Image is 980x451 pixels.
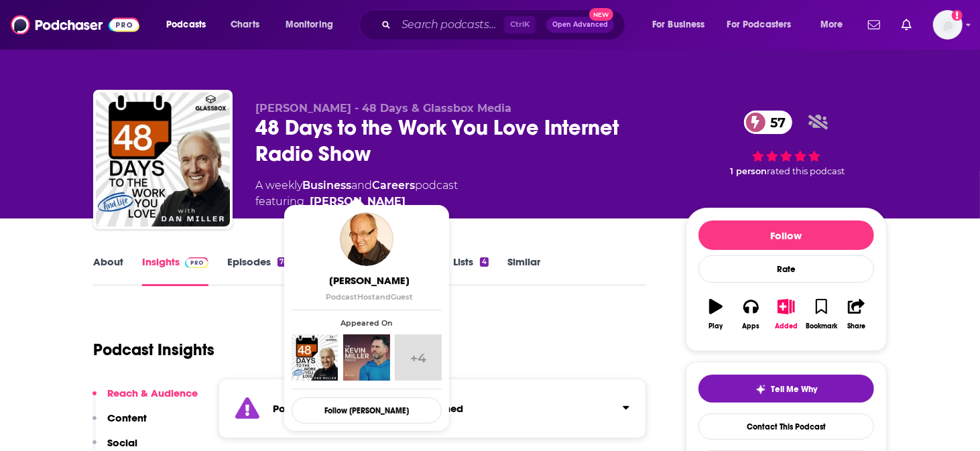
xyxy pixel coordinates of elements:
button: open menu [643,14,722,36]
div: 57 1 personrated this podcast [686,102,887,186]
span: For Business [652,15,705,34]
span: Open Advanced [552,21,608,28]
span: For Podcasters [727,15,792,34]
button: Play [698,290,733,338]
span: rated this podcast [767,166,845,176]
a: About [93,255,123,286]
a: Similar [507,255,540,286]
span: 1 person [730,166,767,176]
a: Business [302,179,351,192]
button: Bookmark [804,290,839,338]
a: Contact This Podcast [698,413,874,440]
span: Logged in as TESSWOODSPR [933,10,963,40]
img: Dan Miller [340,212,393,266]
div: 783 [278,257,294,267]
span: and [375,292,391,302]
div: Play [709,322,723,330]
input: Search podcasts, credits, & more... [396,14,504,36]
h1: Podcast Insights [93,340,215,360]
span: Appeared On [292,318,442,328]
img: Podchaser - Follow, Share and Rate Podcasts [11,12,139,38]
span: Monitoring [286,15,333,34]
span: and [351,179,372,192]
p: Social [107,436,137,449]
img: User Profile [933,10,963,40]
button: open menu [157,14,223,36]
button: Added [769,290,804,338]
button: open menu [811,14,860,36]
a: [PERSON_NAME]PodcastHostandGuest [294,274,444,302]
a: Careers [372,179,415,192]
img: Podchaser Pro [185,257,208,268]
button: Follow [PERSON_NAME] [292,397,442,424]
a: +4 [395,334,441,381]
span: featuring [255,194,458,210]
p: Reach & Audience [107,387,198,399]
a: Episodes783 [227,255,294,286]
img: 48 Days to the Work You Love Internet Radio Show [292,334,338,381]
a: InsightsPodchaser Pro [142,255,208,286]
button: open menu [276,14,351,36]
span: Podcasts [166,15,206,34]
a: Dan Miller [310,194,406,210]
section: Click to expand status details [219,379,646,438]
a: 57 [744,111,793,134]
div: Apps [743,322,760,330]
img: 48 Days to the Work You Love Internet Radio Show [96,92,230,227]
div: Bookmark [806,322,837,330]
span: [PERSON_NAME] [294,274,444,287]
span: More [820,15,843,34]
div: A weekly podcast [255,178,458,210]
span: Podcast Host Guest [326,292,413,302]
button: Content [93,411,147,436]
div: Search podcasts, credits, & more... [372,9,638,40]
a: Show notifications dropdown [863,13,885,36]
a: Lists4 [453,255,489,286]
button: Share [839,290,874,338]
button: open menu [719,14,811,36]
button: Follow [698,220,874,250]
button: Open AdvancedNew [546,17,614,33]
img: The Kevin Miller Podcast [343,334,389,381]
svg: Add a profile image [952,10,963,21]
div: Share [847,322,865,330]
span: Tell Me Why [772,384,818,395]
button: Show profile menu [933,10,963,40]
button: Reach & Audience [93,387,198,411]
span: New [589,8,613,21]
a: Charts [222,14,267,36]
button: tell me why sparkleTell Me Why [698,375,874,403]
span: Charts [231,15,259,34]
strong: Podcast may be on a hiatus or finished [273,402,463,415]
button: Apps [733,290,768,338]
p: Content [107,411,147,424]
div: Rate [698,255,874,283]
span: 57 [757,111,793,134]
img: tell me why sparkle [755,384,766,395]
span: Ctrl K [504,16,536,34]
a: Show notifications dropdown [896,13,917,36]
div: Added [775,322,798,330]
span: [PERSON_NAME] - 48 Days & Glassbox Media [255,102,511,115]
div: 4 [480,257,489,267]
